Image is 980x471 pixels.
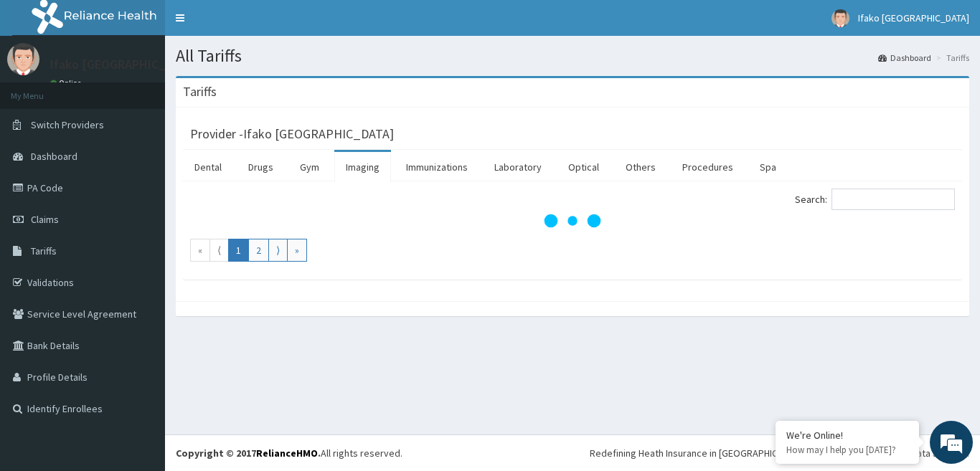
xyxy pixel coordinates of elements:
[7,43,39,75] img: User Image
[395,152,479,182] a: Immunizations
[31,213,59,226] span: Claims
[268,239,288,262] a: Go to next page
[288,152,331,182] a: Gym
[176,447,321,460] strong: Copyright © 2017 .
[176,47,969,65] h1: All Tariffs
[334,152,391,182] a: Imaging
[831,189,955,210] input: Search:
[31,150,77,163] span: Dashboard
[614,152,667,182] a: Others
[878,52,931,64] a: Dashboard
[248,239,269,262] a: Go to page number 2
[183,152,233,182] a: Dental
[831,9,849,27] img: User Image
[237,152,285,182] a: Drugs
[795,189,955,210] label: Search:
[786,444,908,456] p: How may I help you today?
[786,429,908,442] div: We're Online!
[858,11,969,24] span: Ifako [GEOGRAPHIC_DATA]
[50,58,200,71] p: Ifako [GEOGRAPHIC_DATA]
[287,239,307,262] a: Go to last page
[31,244,57,257] span: Tariffs
[671,152,745,182] a: Procedures
[190,239,210,262] a: Go to first page
[933,52,969,64] li: Tariffs
[483,152,553,182] a: Laboratory
[256,447,318,460] a: RelianceHMO
[228,239,249,262] a: Go to page number 1
[50,78,85,88] a: Online
[590,446,969,460] div: Redefining Heath Insurance in [GEOGRAPHIC_DATA] using Telemedicine and Data Science!
[165,434,980,471] footer: All rights reserved.
[31,118,104,131] span: Switch Providers
[190,128,394,141] h3: Provider - Ifako [GEOGRAPHIC_DATA]
[209,239,229,262] a: Go to previous page
[557,152,611,182] a: Optical
[748,152,788,182] a: Spa
[183,85,217,98] h3: Tariffs
[544,192,601,249] svg: audio-loading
